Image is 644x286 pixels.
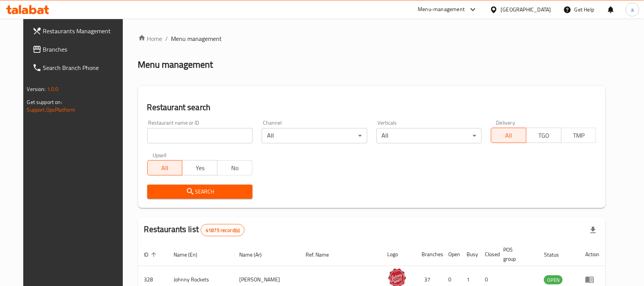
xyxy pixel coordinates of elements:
nav: breadcrumb [138,34,606,43]
th: Open [443,243,461,266]
div: All [377,128,482,143]
input: Search for restaurant name or ID.. [147,128,253,143]
span: Search [153,187,246,197]
span: Get support on: [27,97,62,107]
span: a [631,5,634,14]
span: Ref. Name [306,250,339,259]
span: ID [144,250,159,259]
th: Logo [382,243,416,266]
div: Menu-management [418,5,465,14]
span: TMP [565,130,594,141]
div: OPEN [544,275,563,284]
span: Name (En) [174,250,208,259]
a: Home [138,34,163,43]
span: No [221,162,250,174]
th: Action [579,243,605,266]
span: All [151,162,180,174]
span: Menu management [171,34,222,43]
h2: Menu management [138,58,213,71]
label: Delivery [496,120,515,125]
span: Version: [27,84,46,94]
div: Menu [585,275,599,284]
a: Support.OpsPlatform [27,105,76,115]
button: No [217,160,253,175]
div: Total records count [201,224,245,236]
div: Export file [584,221,602,239]
div: [GEOGRAPHIC_DATA] [501,5,551,14]
th: Busy [461,243,479,266]
span: Branches [43,45,125,54]
a: Branches [26,40,131,58]
span: Search Branch Phone [43,63,125,72]
button: TMP [561,128,597,143]
span: 1.0.0 [47,84,59,94]
div: All [262,128,367,143]
th: Branches [416,243,443,266]
li: / [166,34,168,43]
button: Search [147,185,253,199]
label: Upsell [153,153,167,158]
span: Restaurants Management [43,26,125,36]
span: POS group [504,245,529,263]
h2: Restaurant search [147,102,597,113]
button: TGO [526,128,562,143]
h2: Restaurants list [144,224,245,236]
span: TGO [530,130,559,141]
button: All [147,160,183,175]
button: Yes [182,160,217,175]
span: OPEN [544,276,563,284]
a: Restaurants Management [26,22,131,40]
span: All [494,130,523,141]
th: Closed [479,243,497,266]
a: Search Branch Phone [26,58,131,77]
span: Status [544,250,569,259]
span: Yes [185,162,214,174]
button: All [491,128,526,143]
span: Name (Ar) [239,250,272,259]
span: 41875 record(s) [201,227,244,234]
